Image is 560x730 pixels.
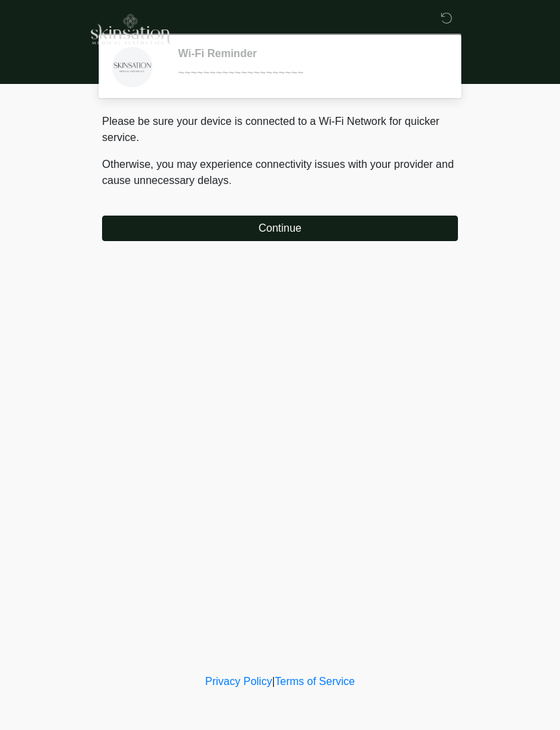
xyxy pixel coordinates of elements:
[178,65,438,81] div: ~~~~~~~~~~~~~~~~~~~~
[102,216,458,241] button: Continue
[102,156,458,189] p: Otherwise, you may experience connectivity issues with your provider and cause unnecessary delays
[275,676,355,687] a: Terms of Service
[102,113,458,146] p: Please be sure your device is connected to a Wi-Fi Network for quicker service.
[272,676,275,687] a: |
[89,10,171,46] img: Skinsation Medical Aesthetics Logo
[205,676,273,687] a: Privacy Policy
[112,47,152,87] img: Agent Avatar
[229,175,232,186] span: .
